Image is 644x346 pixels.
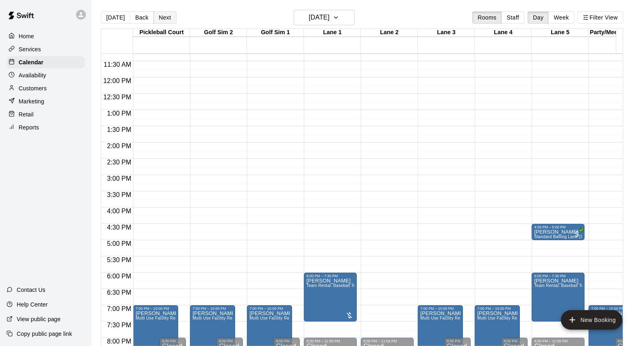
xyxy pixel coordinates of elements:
[19,123,39,131] p: Reports
[534,339,582,343] div: 8:00 PM – 11:59 PM
[548,11,574,24] button: Week
[19,71,46,79] p: Availability
[7,108,85,120] a: Retail
[306,274,354,278] div: 6:00 PM – 7:30 PM
[19,97,44,105] p: Marketing
[7,69,85,81] a: Availability
[105,191,133,198] span: 3:30 PM
[153,11,176,24] button: Next
[105,110,133,117] span: 1:00 PM
[19,58,44,66] p: Calendar
[17,330,72,338] p: Copy public page link
[19,45,41,53] p: Services
[19,84,47,92] p: Customers
[591,307,631,311] div: 7:00 PM – 10:00 PM
[306,283,421,288] span: Team Rental: Baseball Team Rental 90 Minute (Two Lanes)
[504,339,525,343] div: 8:00 PM – 11:59 PM
[573,230,581,238] span: All customers have paid
[105,273,133,280] span: 6:00 PM
[420,316,467,320] span: Multi Use Facility Rental
[420,307,461,311] div: 7:00 PM – 10:00 PM
[304,29,361,37] div: Lane 1
[532,29,589,37] div: Lane 5
[105,322,133,328] span: 7:30 PM
[105,338,133,345] span: 8:00 PM
[105,240,133,247] span: 5:00 PM
[101,94,133,101] span: 12:30 PM
[502,11,525,24] button: Staff
[105,289,133,296] span: 6:30 PM
[532,273,585,322] div: 6:00 PM – 7:30 PM: Team Rental: Baseball Team Rental 90 Minute (Two Lanes)
[19,110,34,118] p: Retail
[294,10,355,25] button: [DATE]
[361,29,418,37] div: Lane 2
[101,11,130,24] button: [DATE]
[306,339,354,343] div: 8:00 PM – 11:59 PM
[133,29,190,37] div: Pickleball Court
[162,339,183,343] div: 8:00 PM – 11:59 PM
[19,32,34,40] p: Home
[477,307,517,311] div: 7:00 PM – 10:00 PM
[17,286,46,294] p: Contact Us
[534,234,620,239] span: Standard Batting Lane (Softball or Baseball)
[105,175,133,182] span: 3:00 PM
[534,274,582,278] div: 6:00 PM – 7:30 PM
[7,121,85,134] a: Reports
[102,61,133,68] span: 11:30 AM
[192,307,233,311] div: 7:00 PM – 10:00 PM
[472,11,502,24] button: Rooms
[475,29,532,37] div: Lane 4
[17,300,48,309] p: Help Center
[249,307,290,311] div: 7:00 PM – 10:00 PM
[528,11,549,24] button: Day
[247,29,304,37] div: Golf Sim 1
[7,43,85,55] a: Services
[363,339,411,343] div: 8:00 PM – 11:59 PM
[447,339,468,343] div: 8:00 PM – 11:59 PM
[578,11,623,24] button: Filter View
[105,256,133,263] span: 5:30 PM
[304,273,357,322] div: 6:00 PM – 7:30 PM: Team Rental: Baseball Team Rental 90 Minute (Two Lanes)
[249,316,297,320] span: Multi Use Facility Rental
[7,56,85,68] a: Calendar
[135,316,183,320] span: Multi Use Facility Rental
[618,339,639,343] div: 8:00 PM – 11:59 PM
[190,29,247,37] div: Golf Sim 2
[135,307,176,311] div: 7:00 PM – 10:00 PM
[534,225,582,229] div: 4:30 PM – 5:00 PM
[192,316,240,320] span: Multi Use Facility Rental
[418,29,475,37] div: Lane 3
[101,77,133,84] span: 12:00 PM
[532,224,585,240] div: 4:30 PM – 5:00 PM: Jason Caswell
[17,315,61,323] p: View public page
[105,208,133,215] span: 4:00 PM
[130,11,154,24] button: Back
[7,95,85,107] a: Marketing
[561,310,622,330] button: add
[7,82,85,94] a: Customers
[105,159,133,166] span: 2:30 PM
[219,339,240,343] div: 8:00 PM – 11:59 PM
[105,126,133,133] span: 1:30 PM
[7,30,85,42] a: Home
[105,224,133,231] span: 4:30 PM
[477,316,524,320] span: Multi Use Facility Rental
[309,12,330,23] h6: [DATE]
[105,305,133,312] span: 7:00 PM
[276,339,297,343] div: 8:00 PM – 11:59 PM
[105,142,133,149] span: 2:00 PM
